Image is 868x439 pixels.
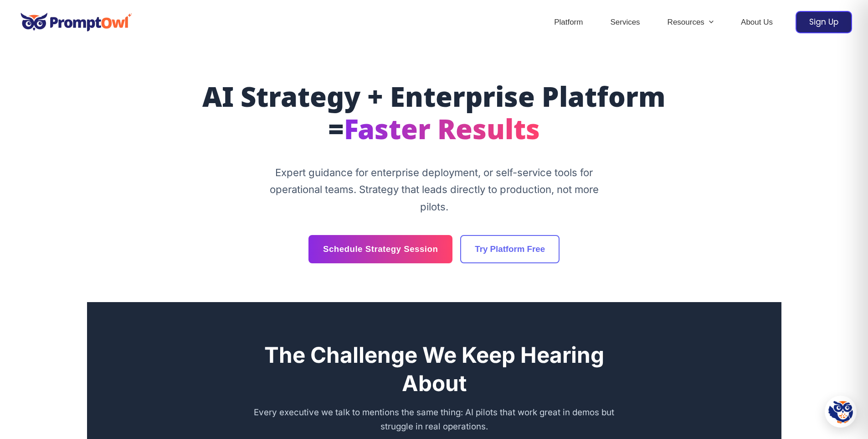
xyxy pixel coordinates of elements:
[252,341,616,397] h2: The Challenge We Keep Hearing About
[308,235,452,263] a: Schedule Strategy Session
[263,164,605,216] p: Expert guidance for enterprise deployment, or self-service tools for operational teams. Strategy ...
[16,6,137,38] img: promptowl.ai logo
[176,84,692,149] h1: AI Strategy + Enterprise Platform =
[460,235,560,263] a: Try Platform Free
[344,114,540,150] span: Faster Results
[654,6,727,38] a: ResourcesMenu Toggle
[252,405,616,434] p: Every executive we talk to mentions the same thing: AI pilots that work great in demos but strugg...
[727,6,786,38] a: About Us
[796,11,852,33] a: Sign Up
[540,6,786,38] nav: Site Navigation: Header
[540,6,596,38] a: Platform
[596,6,653,38] a: Services
[828,399,853,424] img: Hootie - PromptOwl AI Assistant
[704,6,714,38] span: Menu Toggle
